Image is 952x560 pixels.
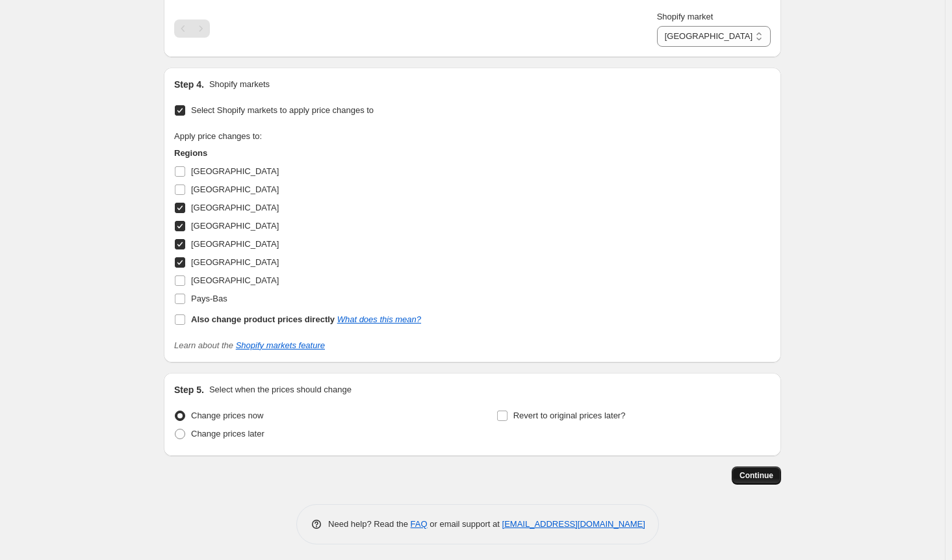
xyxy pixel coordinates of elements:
[191,221,279,231] span: [GEOGRAPHIC_DATA]
[209,78,270,91] p: Shopify markets
[191,411,263,420] span: Change prices now
[191,314,335,324] b: Also change product prices directly
[513,411,626,420] span: Revert to original prices later?
[174,78,204,91] h2: Step 4.
[191,166,279,176] span: [GEOGRAPHIC_DATA]
[328,519,411,529] span: Need help? Read the
[740,470,773,481] span: Continue
[191,185,279,194] span: [GEOGRAPHIC_DATA]
[191,239,279,249] span: [GEOGRAPHIC_DATA]
[502,519,645,529] a: [EMAIL_ADDRESS][DOMAIN_NAME]
[428,519,502,529] span: or email support at
[337,314,421,324] a: What does this mean?
[174,19,210,38] nav: Pagination
[732,466,781,485] button: Continue
[191,429,264,439] span: Change prices later
[191,105,374,115] span: Select Shopify markets to apply price changes to
[174,340,325,350] i: Learn about the
[411,519,428,529] a: FAQ
[174,147,421,160] h3: Regions
[209,383,352,396] p: Select when the prices should change
[174,131,262,141] span: Apply price changes to:
[191,294,227,303] span: Pays-Bas
[191,203,279,212] span: [GEOGRAPHIC_DATA]
[191,275,279,285] span: [GEOGRAPHIC_DATA]
[191,257,279,267] span: [GEOGRAPHIC_DATA]
[174,383,204,396] h2: Step 5.
[657,12,714,21] span: Shopify market
[236,340,325,350] a: Shopify markets feature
